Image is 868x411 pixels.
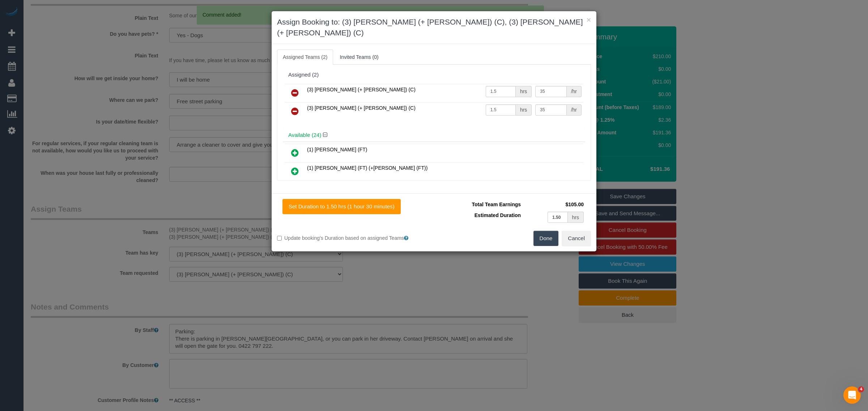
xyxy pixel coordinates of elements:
div: Assigned (2) [288,72,580,78]
span: (1) [PERSON_NAME] (FT) [307,147,367,152]
label: Update booking's Duration based on assigned Teams [277,234,429,242]
a: Invited Teams (0) [334,49,384,65]
span: (3) [PERSON_NAME] (+ [PERSON_NAME]) (C) [307,87,416,92]
div: hrs [568,212,584,223]
td: Total Team Earnings [439,199,523,210]
span: Estimated Duration [475,212,521,218]
span: (3) [PERSON_NAME] (+ [PERSON_NAME]) (C) [307,105,416,111]
span: 4 [858,386,864,392]
button: Done [533,231,559,246]
td: $105.00 [523,199,586,210]
button: × [587,16,591,23]
div: /hr [567,104,582,116]
span: (1) [PERSON_NAME] (FT) (+[PERSON_NAME] (FT)) [307,165,427,171]
div: /hr [567,86,582,97]
button: Set Duration to 1.50 hrs (1 hour 30 minutes) [282,199,401,214]
div: hrs [516,86,532,97]
input: Update booking's Duration based on assigned Teams [277,236,282,241]
a: Assigned Teams (2) [277,49,333,65]
div: hrs [516,104,532,116]
h3: Assign Booking to: (3) [PERSON_NAME] (+ [PERSON_NAME]) (C), (3) [PERSON_NAME] (+ [PERSON_NAME]) (C) [277,17,591,38]
h4: Available (24) [288,132,580,138]
iframe: Intercom live chat [843,386,861,404]
button: Cancel [562,231,591,246]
